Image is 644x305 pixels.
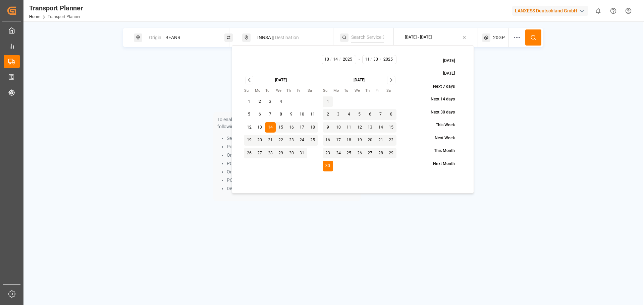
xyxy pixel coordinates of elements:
button: 7 [375,109,386,120]
button: 18 [307,122,318,133]
button: 15 [276,122,286,133]
input: D [372,57,380,63]
button: 26 [244,148,255,159]
button: 7 [265,109,276,120]
button: Next 30 days [415,106,462,118]
span: / [380,57,381,63]
button: 21 [265,135,276,146]
th: Monday [333,88,344,94]
button: 18 [344,135,355,146]
input: YYYY [381,57,395,63]
a: Home [29,14,40,19]
th: Sunday [244,88,255,94]
button: 17 [297,122,308,133]
p: To enable searching, add ETA, ETD, containerType and one of the following: [217,116,357,130]
th: Saturday [386,88,397,94]
span: || Destination [272,35,299,40]
li: POD and Service String [227,177,357,184]
button: 24 [297,135,308,146]
input: M [364,57,371,63]
button: 14 [375,122,386,133]
th: Wednesday [354,88,365,94]
button: 26 [354,148,365,159]
div: LANXESS Deutschland GmbH [512,6,588,16]
button: 28 [265,148,276,159]
li: Port Pair [227,143,357,150]
input: D [331,57,340,63]
button: Go to previous month [245,76,254,84]
button: 31 [297,148,308,159]
button: 11 [307,109,318,120]
span: / [370,57,372,63]
button: 5 [244,109,255,120]
button: 30 [323,161,333,171]
th: Wednesday [276,88,286,94]
button: LANXESS Deutschland GmbH [512,4,591,17]
button: 23 [286,135,297,146]
button: 21 [375,135,386,146]
li: Destination and Service String [227,185,357,192]
button: 2 [255,96,265,107]
button: 19 [354,135,365,146]
button: 27 [365,148,376,159]
span: Origin || [149,35,164,40]
input: Search Service String [351,32,384,43]
button: 29 [276,148,286,159]
button: 17 [333,135,344,146]
th: Saturday [307,88,318,94]
div: - [359,55,360,64]
div: BEANR [145,31,217,44]
button: 19 [244,135,255,146]
button: 27 [255,148,265,159]
span: / [339,57,341,63]
button: 15 [386,122,397,133]
button: 6 [255,109,265,120]
button: 8 [276,109,286,120]
div: Transport Planner [29,3,83,13]
button: Next Month [418,158,462,170]
button: [DATE] [428,55,462,67]
div: [DATE] - [DATE] [405,34,432,41]
button: 24 [333,148,344,159]
th: Monday [255,88,265,94]
button: 13 [255,122,265,133]
button: 30 [286,148,297,159]
button: 12 [354,122,365,133]
button: [DATE] [428,68,462,80]
button: Next 14 days [415,94,462,105]
button: show 0 new notifications [591,3,606,18]
th: Friday [297,88,308,94]
button: 22 [386,135,397,146]
button: 8 [386,109,397,120]
span: / [330,57,332,63]
input: YYYY [340,57,355,63]
th: Friday [375,88,386,94]
th: Sunday [323,88,333,94]
button: 25 [344,148,355,159]
button: 3 [265,96,276,107]
button: 16 [286,122,297,133]
th: Thursday [365,88,376,94]
li: Origin and Service String [227,168,357,175]
input: M [323,57,330,63]
span: 20GP [493,34,505,41]
button: 16 [323,135,333,146]
button: 1 [323,96,333,107]
button: 14 [265,122,276,133]
li: Service String [227,135,357,142]
button: 25 [307,135,318,146]
button: 1 [244,96,255,107]
button: Next 7 days [418,81,462,92]
button: 6 [365,109,376,120]
button: 11 [344,122,355,133]
button: 20 [365,135,376,146]
li: Origin and Destination [227,152,357,159]
button: 28 [375,148,386,159]
button: 2 [323,109,333,120]
th: Tuesday [344,88,355,94]
th: Thursday [286,88,297,94]
th: Tuesday [265,88,276,94]
button: 9 [323,122,333,133]
button: 23 [323,148,333,159]
button: 29 [386,148,397,159]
